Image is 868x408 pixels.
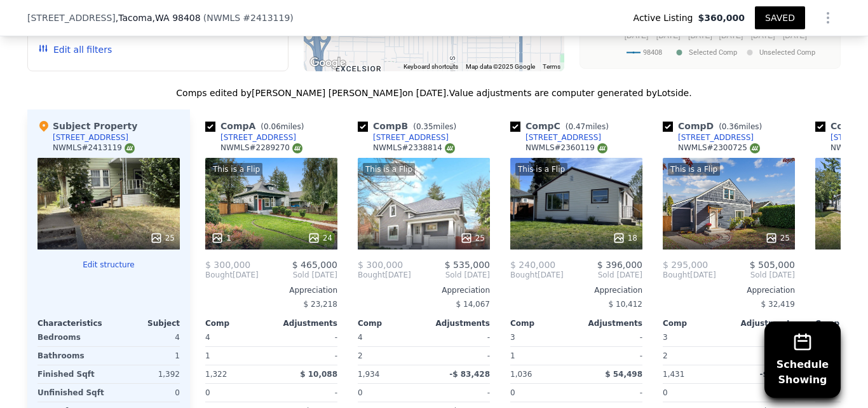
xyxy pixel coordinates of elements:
[759,48,815,57] text: Unselected Comp
[764,321,841,398] button: ScheduleShowing
[264,122,281,131] span: 0.06
[292,143,302,153] img: NWMLS Logo
[689,48,737,57] text: Selected Comp
[510,333,515,342] span: 3
[668,163,720,176] div: This is a Flip
[426,328,490,346] div: -
[755,6,805,29] button: SAVED
[109,318,180,328] div: Subject
[358,132,449,143] a: [STREET_ADDRESS]
[274,328,337,346] div: -
[37,318,109,328] div: Characteristics
[358,347,421,365] div: 2
[466,63,535,70] span: Map data ©2025 Google
[625,31,649,40] text: [DATE]
[605,370,642,379] span: $ 54,498
[815,5,841,31] button: Show Options
[358,270,411,280] div: [DATE]
[663,270,716,280] div: [DATE]
[761,300,795,309] span: $ 32,419
[205,270,259,280] div: [DATE]
[38,43,112,56] button: Edit all filters
[304,300,337,309] span: $ 23,218
[510,270,564,280] div: [DATE]
[510,260,555,270] span: $ 240,000
[698,11,745,24] span: $360,000
[663,370,684,379] span: 1,431
[358,318,424,328] div: Comp
[116,11,201,24] span: , Tacoma
[205,285,337,295] div: Appreciation
[783,31,807,40] text: [DATE]
[363,163,415,176] div: This is a Flip
[543,63,560,70] a: Terms
[678,132,754,143] div: [STREET_ADDRESS]
[37,120,137,132] div: Subject Property
[445,260,490,270] span: $ 535,000
[568,122,585,131] span: 0.47
[205,388,210,397] span: 0
[307,55,349,71] a: Open this area in Google Maps (opens a new window)
[358,270,385,280] span: Bought
[663,388,668,397] span: 0
[597,260,642,270] span: $ 396,000
[663,260,708,270] span: $ 295,000
[53,132,128,143] div: [STREET_ADDRESS]
[292,260,337,270] span: $ 465,000
[111,347,180,365] div: 1
[751,31,775,40] text: [DATE]
[609,300,642,309] span: $ 10,412
[205,132,296,143] a: [STREET_ADDRESS]
[634,11,698,24] span: Active Listing
[358,120,461,132] div: Comp B
[426,384,490,402] div: -
[663,270,690,280] span: Bought
[678,143,760,153] div: NWMLS # 2300725
[203,11,294,24] div: ( )
[358,285,490,295] div: Appreciation
[731,347,795,365] div: -
[663,285,795,295] div: Appreciation
[729,318,795,328] div: Adjustments
[205,333,210,342] span: 4
[460,232,485,244] div: 25
[526,132,601,143] div: [STREET_ADDRESS]
[125,143,135,153] img: NWMLS Logo
[456,300,490,309] span: $ 14,067
[416,122,433,131] span: 0.35
[449,370,490,379] span: -$ 83,428
[403,62,458,71] button: Keyboard shortcuts
[688,31,712,40] text: [DATE]
[714,122,767,131] span: ( miles)
[220,132,296,143] div: [STREET_ADDRESS]
[307,55,349,71] img: Google
[643,48,662,57] text: 98408
[576,318,642,328] div: Adjustments
[564,270,642,280] span: Sold [DATE]
[205,347,269,365] div: 1
[205,370,227,379] span: 1,322
[656,31,681,40] text: [DATE]
[53,143,135,153] div: NWMLS # 2413119
[526,143,607,153] div: NWMLS # 2360119
[271,318,337,328] div: Adjustments
[579,328,642,346] div: -
[597,143,607,153] img: NWMLS Logo
[663,347,726,365] div: 2
[716,270,795,280] span: Sold [DATE]
[300,370,337,379] span: $ 10,088
[37,260,180,270] button: Edit structure
[424,318,490,328] div: Adjustments
[27,11,116,24] span: [STREET_ADDRESS]
[37,347,106,365] div: Bathrooms
[731,384,795,402] div: -
[445,143,455,153] img: NWMLS Logo
[274,347,337,365] div: -
[760,370,795,379] span: -$ 5,876
[750,143,760,153] img: NWMLS Logo
[426,347,490,365] div: -
[510,285,642,295] div: Appreciation
[750,260,795,270] span: $ 505,000
[205,318,271,328] div: Comp
[37,365,106,383] div: Finished Sqft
